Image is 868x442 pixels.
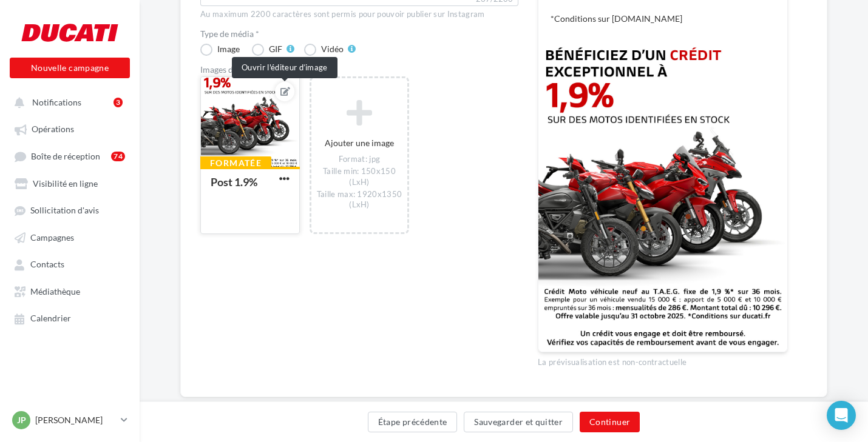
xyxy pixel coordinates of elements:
div: Formatée [200,156,271,170]
a: Campagnes [7,226,132,248]
span: Médiathèque [30,286,80,296]
p: [PERSON_NAME] [35,414,116,426]
a: Boîte de réception74 [7,145,132,167]
span: Notifications [32,97,81,107]
button: Sauvegarder et quitter [464,412,573,432]
a: Contacts [7,253,132,275]
a: Calendrier [7,307,132,329]
div: La prévisualisation est non-contractuelle [538,352,788,368]
span: JP [17,414,26,426]
div: 3 [114,98,123,107]
div: 74 [111,152,125,161]
div: Open Intercom Messenger [827,401,856,430]
div: Au maximum 2200 caractères sont permis pour pouvoir publier sur Instagram [200,9,518,20]
span: Calendrier [30,313,71,324]
span: Contacts [30,260,64,270]
span: Visibilité en ligne [33,178,98,189]
label: Type de média * [200,30,518,38]
a: Médiathèque [7,280,132,302]
div: GIF [269,45,282,53]
a: Opérations [7,118,132,139]
button: Notifications 3 [7,91,127,113]
a: Sollicitation d'avis [7,199,132,221]
a: Visibilité en ligne [7,172,132,194]
span: Sollicitation d'avis [30,206,99,216]
div: Ouvrir l'éditeur d’image [232,57,337,78]
div: Vidéo [321,45,344,53]
span: Boîte de réception [31,151,100,161]
button: Nouvelle campagne [10,58,130,78]
button: Étape précédente [368,412,458,432]
button: Continuer [580,412,640,432]
div: Images du post (10 max) [200,65,518,74]
div: Image [217,45,240,53]
span: Campagnes [30,232,74,243]
span: Opérations [32,124,74,135]
div: Post 1.9% [211,175,257,189]
a: JP [PERSON_NAME] [10,409,130,432]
